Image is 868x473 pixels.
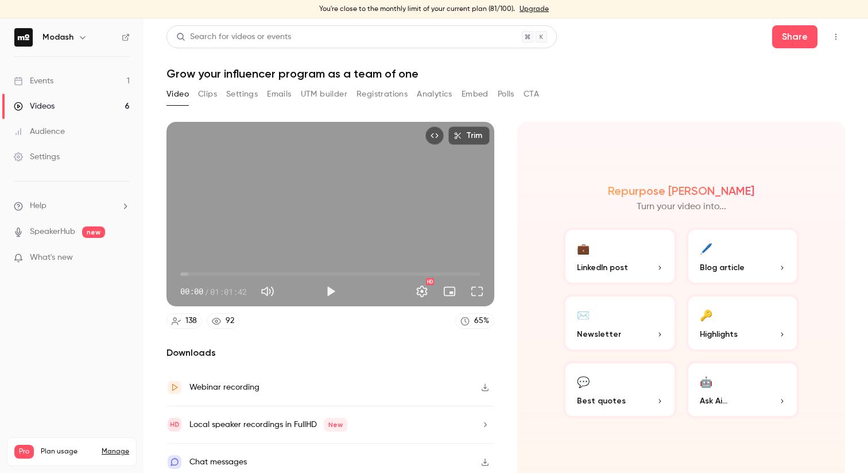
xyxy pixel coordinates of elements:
[14,126,65,137] div: Audience
[14,200,130,212] li: help-dropdown-opener
[185,315,197,327] div: 138
[577,262,628,274] span: LinkedIn post
[577,328,621,340] span: Newsletter
[410,280,433,303] button: Settings
[324,418,347,432] span: New
[524,85,539,103] button: CTA
[426,278,434,285] div: HD
[189,418,347,432] div: Local speaker recordings in FullHD
[14,28,33,47] img: Modash
[42,32,73,43] h6: Modash
[438,280,461,303] button: Turn on miniplayer
[700,328,738,340] span: Highlights
[637,200,726,214] p: Turn your video into...
[180,286,203,298] span: 00:00
[827,28,845,46] button: Top Bar Actions
[166,313,202,329] a: 138
[319,280,342,303] button: Play
[166,67,845,80] h1: Grow your influencer program as a team of one
[563,361,677,418] button: 💬Best quotes
[207,313,239,329] a: 92
[700,372,712,390] div: 🤖
[166,346,494,360] h2: Downloads
[448,126,490,145] button: Trim
[14,75,53,87] div: Events
[563,294,677,352] button: ✉️Newsletter
[425,126,444,145] button: Embed video
[189,455,247,469] div: Chat messages
[700,395,727,407] span: Ask Ai...
[577,306,590,324] div: ✉️
[176,31,291,43] div: Search for videos or events
[267,85,291,103] button: Emails
[700,262,745,274] span: Blog article
[301,85,347,103] button: UTM builder
[166,85,189,103] button: Video
[466,280,489,303] button: Full screen
[686,294,800,352] button: 🔑Highlights
[772,25,817,48] button: Share
[180,286,247,298] div: 00:00
[455,313,494,329] a: 65%
[82,226,105,238] span: new
[14,445,34,459] span: Pro
[30,252,73,264] span: What's new
[577,372,590,390] div: 💬
[226,315,234,327] div: 92
[520,5,549,14] a: Upgrade
[563,228,677,285] button: 💼LinkedIn post
[462,85,489,103] button: Embed
[226,85,258,103] button: Settings
[30,200,46,212] span: Help
[198,85,217,103] button: Clips
[102,447,129,456] a: Manage
[608,184,754,198] h2: Repurpose [PERSON_NAME]
[210,286,247,298] span: 01:01:42
[356,85,408,103] button: Registrations
[474,315,489,327] div: 65 %
[686,228,800,285] button: 🖊️Blog article
[189,380,259,394] div: Webinar recording
[700,239,712,257] div: 🖊️
[204,286,209,298] span: /
[14,151,60,163] div: Settings
[686,361,800,418] button: 🤖Ask Ai...
[577,239,590,257] div: 💼
[577,395,626,407] span: Best quotes
[30,226,75,238] a: SpeakerHub
[700,306,712,324] div: 🔑
[41,447,95,456] span: Plan usage
[256,280,279,303] button: Mute
[417,85,452,103] button: Analytics
[498,85,514,103] button: Polls
[14,101,55,112] div: Videos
